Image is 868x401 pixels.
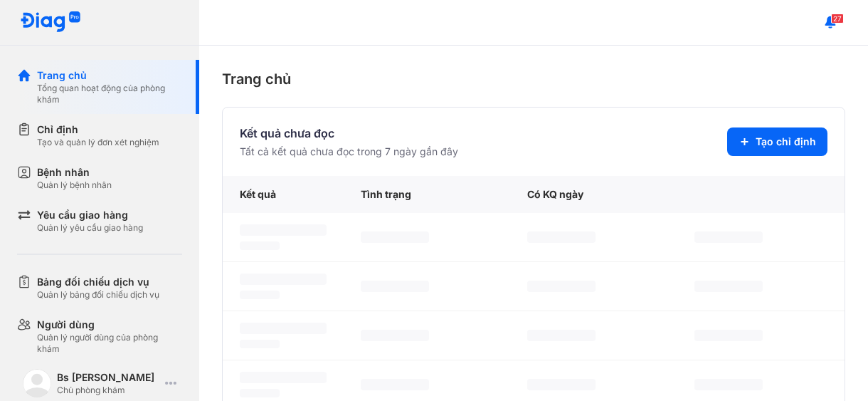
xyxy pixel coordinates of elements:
[37,83,182,105] div: Tổng quan hoạt động của phòng khám
[222,68,845,90] div: Trang chủ
[527,231,596,243] span: ‌
[23,369,51,397] img: logo
[240,340,280,348] span: ‌
[37,275,159,289] div: Bảng đối chiếu dịch vụ
[527,330,596,341] span: ‌
[361,330,429,341] span: ‌
[37,123,159,137] div: Chỉ định
[37,137,159,148] div: Tạo và quản lý đơn xét nghiệm
[37,332,182,355] div: Quản lý người dùng của phòng khám
[694,379,763,390] span: ‌
[756,135,816,149] span: Tạo chỉ định
[37,165,112,179] div: Bệnh nhân
[527,379,596,390] span: ‌
[240,125,458,142] div: Kết quả chưa đọc
[37,222,143,234] div: Quản lý yêu cầu giao hàng
[344,176,511,213] div: Tình trạng
[240,389,280,397] span: ‌
[831,14,844,24] span: 27
[361,231,429,243] span: ‌
[240,145,458,159] div: Tất cả kết quả chưa đọc trong 7 ngày gần đây
[223,176,344,213] div: Kết quả
[37,318,182,332] div: Người dùng
[37,179,112,191] div: Quản lý bệnh nhân
[510,176,677,213] div: Có KQ ngày
[240,274,327,285] span: ‌
[361,281,429,292] span: ‌
[694,281,763,292] span: ‌
[37,68,182,83] div: Trang chủ
[361,379,429,390] span: ‌
[527,281,596,292] span: ‌
[20,11,81,33] img: logo
[37,289,159,301] div: Quản lý bảng đối chiếu dịch vụ
[240,291,280,299] span: ‌
[57,370,159,385] div: Bs [PERSON_NAME]
[240,241,280,250] span: ‌
[694,231,763,243] span: ‌
[37,208,143,222] div: Yêu cầu giao hàng
[240,372,327,383] span: ‌
[57,385,159,396] div: Chủ phòng khám
[240,224,327,236] span: ‌
[240,323,327,334] span: ‌
[694,330,763,341] span: ‌
[727,127,827,156] button: Tạo chỉ định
